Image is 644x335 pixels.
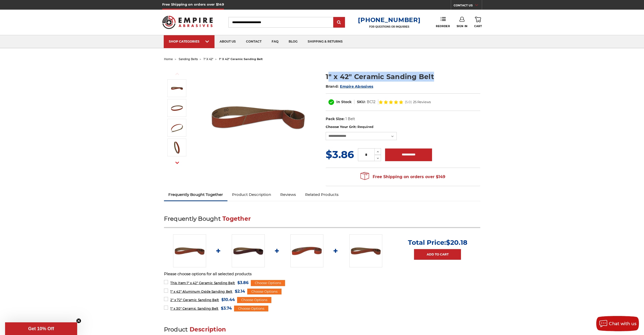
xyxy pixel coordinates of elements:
[173,234,206,267] img: 1" x 42" Ceramic Belt
[164,271,480,277] p: Please choose options for all selected products
[241,35,267,48] a: contact
[207,66,309,168] img: 1" x 42" Ceramic Belt
[170,298,219,302] span: 2" x 72" Ceramic Sanding Belt
[345,116,355,122] dd: 1 Belt
[170,290,233,293] span: 1" x 42" Aluminum Oxide Sanding Belt
[357,125,373,129] small: Required
[171,102,183,114] img: 1" x 42" Ceramic Sanding Belt
[164,189,228,200] a: Frequently Bought Together
[171,141,183,154] img: 1" x 42" - Ceramic Sanding Belt
[436,17,450,28] a: Reorder
[237,297,271,303] div: Choose Options
[171,82,183,95] img: 1" x 42" Ceramic Belt
[251,280,285,286] div: Choose Options
[336,100,352,104] span: In Stock
[222,215,251,222] span: Together
[360,172,445,182] span: Free Shipping on orders over $149
[170,281,235,285] span: 1" x 42" Ceramic Sanding Belt
[457,25,468,28] span: Sign In
[326,116,344,122] dt: Pack Size:
[276,189,301,200] a: Reviews
[190,326,226,333] span: Description
[405,100,412,104] span: (5.0)
[326,72,480,82] h1: 1" x 42" Ceramic Sanding Belt
[170,281,187,285] strong: This Item:
[596,316,639,331] button: Chat with us
[171,68,183,79] button: Previous
[221,305,232,312] span: $3.74
[408,238,467,247] p: Total Price:
[214,35,241,48] a: about us
[303,35,348,48] a: shipping & returns
[326,148,354,161] span: $3.86
[219,57,263,61] span: 1" x 42" ceramic sanding belt
[358,25,420,28] p: FOR QUESTIONS OR INQUIRIES
[367,99,375,105] dd: BC12
[436,25,450,28] span: Reorder
[247,289,282,295] div: Choose Options
[414,249,461,260] a: Add to Cart
[170,307,218,310] span: 1" x 30" Ceramic Sanding Belt
[326,124,480,129] label: Choose Your Grit:
[609,321,636,326] span: Chat with us
[76,318,81,323] button: Close teaser
[204,57,213,61] a: 1" x 42"
[326,84,339,89] span: Brand:
[171,157,183,168] button: Next
[227,189,276,200] a: Product Description
[454,3,482,10] a: CONTACT US
[164,57,173,61] a: home
[179,57,198,61] a: sanding belts
[301,189,343,200] a: Related Products
[164,326,188,333] span: Product
[357,99,366,105] dt: SKU:
[474,25,482,28] span: Cart
[334,17,344,28] input: Submit
[237,279,249,286] span: $3.86
[267,35,284,48] a: faq
[164,215,221,222] span: Frequently Bought
[221,296,235,303] span: $10.44
[171,121,183,134] img: 1" x 42" Sanding Belt Cer
[5,322,77,335] div: Get 10% OffClose teaser
[340,84,373,89] a: Empire Abrasives
[358,16,420,24] a: [PHONE_NUMBER]
[446,238,467,247] span: $20.18
[474,17,482,28] a: Cart
[234,306,268,312] div: Choose Options
[284,35,303,48] a: blog
[162,12,213,32] img: Empire Abrasives
[413,100,431,104] span: 25 Reviews
[28,326,54,331] span: Get 10% Off
[235,288,245,295] span: $2.14
[169,40,209,43] div: SHOP CATEGORIES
